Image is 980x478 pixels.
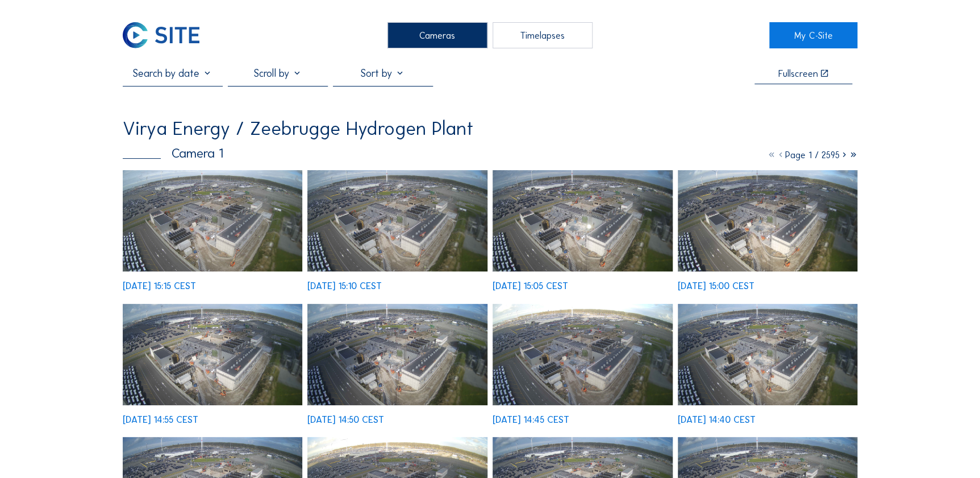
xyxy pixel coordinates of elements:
img: image_53681011 [123,304,303,405]
img: image_53680858 [307,304,487,405]
a: C-SITE Logo [123,22,211,48]
div: Cameras [387,22,487,48]
img: image_53681167 [678,170,858,271]
div: Virya Energy / Zeebrugge Hydrogen Plant [123,119,474,138]
div: Timelapses [493,22,593,48]
div: Fullscreen [778,69,818,78]
div: [DATE] 15:15 CEST [123,281,196,290]
div: [DATE] 15:00 CEST [678,281,754,290]
div: [DATE] 14:55 CEST [123,415,198,424]
img: image_53681317 [493,170,673,271]
input: Search by date 󰅀 [123,67,223,80]
div: [DATE] 14:45 CEST [493,415,569,424]
div: [DATE] 15:05 CEST [493,281,568,290]
img: image_53680707 [493,304,673,405]
img: image_53680556 [678,304,858,405]
div: [DATE] 14:40 CEST [678,415,756,424]
a: My C-Site [769,22,857,48]
img: C-SITE Logo [123,22,199,48]
span: Page 1 / 2595 [785,149,839,160]
div: [DATE] 15:10 CEST [307,281,382,290]
div: Camera 1 [123,147,223,160]
img: image_53681503 [123,170,303,271]
div: [DATE] 14:50 CEST [307,415,384,424]
img: image_53681494 [307,170,487,271]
